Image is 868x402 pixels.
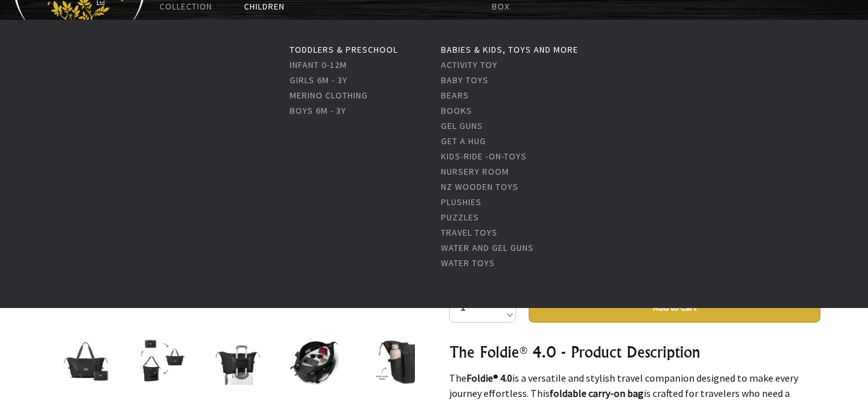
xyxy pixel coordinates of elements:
a: Merino Clothing [290,90,368,101]
a: Girls 6m - 3y [290,74,348,86]
img: The Foldie® 4.0 [138,337,186,385]
a: Plushies [441,196,482,208]
a: Get A Hug [441,135,486,147]
strong: Foldie® 4.0 [466,372,512,384]
a: Baby Toys [441,74,489,86]
a: Kids-Ride -on-Toys [441,151,527,162]
h3: The Foldie® 4.0 - Product Description [449,342,820,362]
img: The Foldie® 4.0 [290,337,339,385]
a: Water Toys [441,257,495,269]
a: Activity Toy [441,59,498,70]
a: Infant 0-12m [290,59,347,70]
a: Babies & Kids, toys and more [441,44,578,55]
a: NZ Wooden Toys [441,181,519,192]
a: Bears [441,90,469,101]
a: Toddlers & Preschool [290,44,398,55]
a: Puzzles [441,211,479,223]
strong: foldable carry-on bag [550,387,644,399]
a: Nursery Room [441,166,509,177]
a: Gel Guns [441,120,483,131]
img: The Foldie® 4.0 [367,337,415,385]
img: The Foldie® 4.0 [62,337,110,385]
a: Travel Toys [441,227,498,238]
img: The Foldie® 4.0 [214,337,262,385]
a: Books [441,105,472,116]
a: Boys 6m - 3y [290,105,346,116]
a: Water and Gel Guns [441,242,534,253]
